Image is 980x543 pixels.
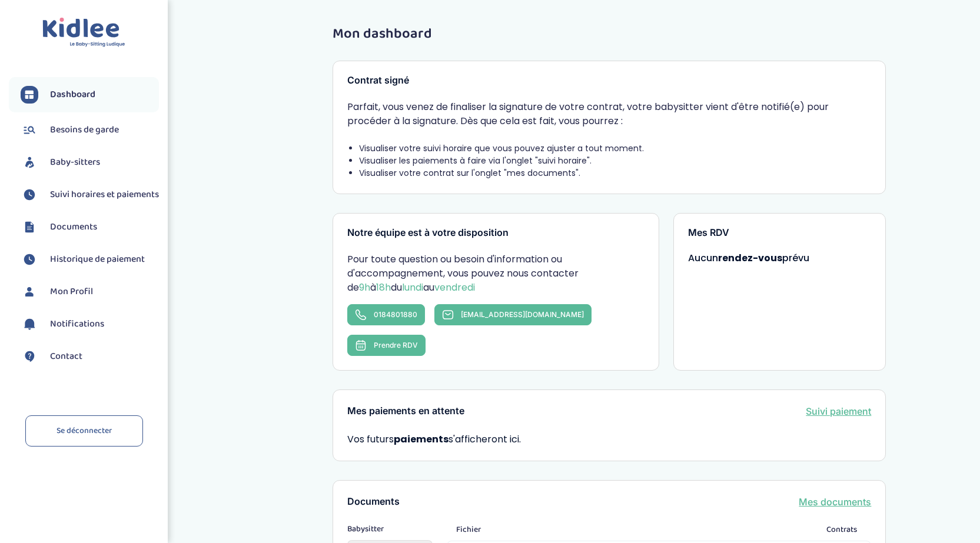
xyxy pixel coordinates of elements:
[402,281,423,294] span: lundi
[25,415,143,447] a: Se déconnecter
[50,88,95,102] span: Dashboard
[50,123,119,137] span: Besoins de garde
[461,310,584,319] span: [EMAIL_ADDRESS][DOMAIN_NAME]
[42,18,125,48] img: logo.svg
[456,524,481,536] span: Fichier
[50,317,104,331] span: Notifications
[333,26,886,42] h1: Mon dashboard
[21,186,38,204] img: suivihoraire.svg
[21,315,38,333] img: notification.svg
[21,154,38,171] img: babysitters.svg
[21,218,159,236] a: Documents
[21,154,159,171] a: Baby-sitters
[688,251,809,265] span: Aucun prévu
[718,251,782,265] strong: rendez-vous
[347,304,425,325] a: 0184801880
[688,228,872,238] h3: Mes RDV
[21,315,159,333] a: Notifications
[359,167,871,179] li: Visualiser votre contrat sur l'onglet "mes documents".
[374,341,418,349] span: Prendre RDV
[21,283,38,301] img: profil.svg
[347,497,400,507] h3: Documents
[21,348,159,365] a: Contact
[21,86,159,104] a: Dashboard
[359,155,871,167] li: Visualiser les paiements à faire via l'onglet "suivi horaire".
[21,186,159,204] a: Suivi horaires et paiements
[347,100,871,128] p: Parfait, vous venez de finaliser la signature de votre contrat, votre babysitter vient d'être not...
[50,220,97,234] span: Documents
[347,75,871,86] h3: Contrat signé
[50,252,145,266] span: Historique de paiement
[21,251,38,268] img: suivihoraire.svg
[434,281,475,294] span: vendredi
[347,252,644,295] p: Pour toute question ou besoin d'information ou d'accompagnement, vous pouvez nous contacter de à ...
[50,285,93,299] span: Mon Profil
[359,142,871,155] li: Visualiser votre suivi horaire que vous pouvez ajuster a tout moment.
[799,495,871,509] a: Mes documents
[394,432,449,446] strong: paiements
[347,228,644,238] h3: Notre équipe est à votre disposition
[347,335,426,356] button: Prendre RDV
[50,349,82,364] span: Contact
[826,524,857,536] span: Contrats
[434,304,592,325] a: [EMAIL_ADDRESS][DOMAIN_NAME]
[376,281,391,294] span: 18h
[359,281,370,294] span: 9h
[50,188,159,202] span: Suivi horaires et paiements
[347,432,521,446] span: Vos futurs s'afficheront ici.
[21,283,159,301] a: Mon Profil
[21,218,38,236] img: documents.svg
[347,523,433,535] span: Babysitter
[21,121,38,139] img: besoin.svg
[21,86,38,104] img: dashboard.svg
[21,251,159,268] a: Historique de paiement
[50,155,100,169] span: Baby-sitters
[374,310,417,319] span: 0184801880
[347,406,464,417] h3: Mes paiements en attente
[21,348,38,365] img: contact.svg
[806,404,871,418] a: Suivi paiement
[21,121,159,139] a: Besoins de garde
